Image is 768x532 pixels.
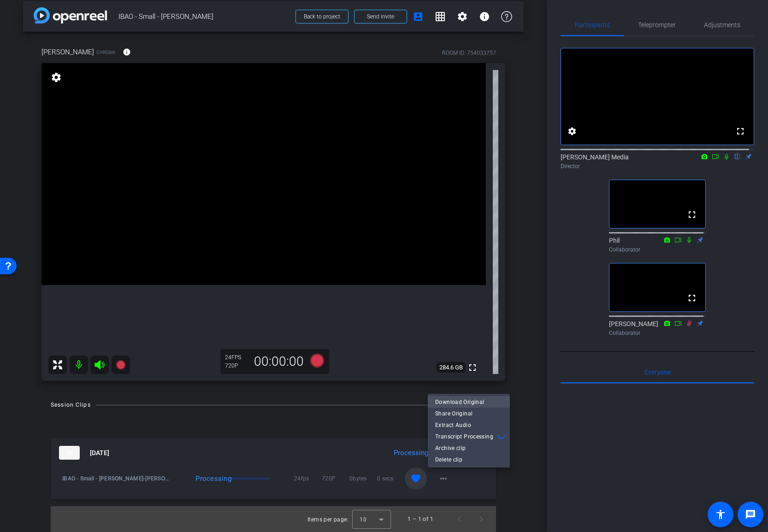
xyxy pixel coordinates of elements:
span: Extract Audio [435,420,502,431]
span: Archive clip [435,443,502,454]
span: Download Original [435,397,502,408]
span: Share Original [435,408,502,419]
span: Delete clip [435,454,502,465]
span: Transcript Processing [435,431,495,442]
